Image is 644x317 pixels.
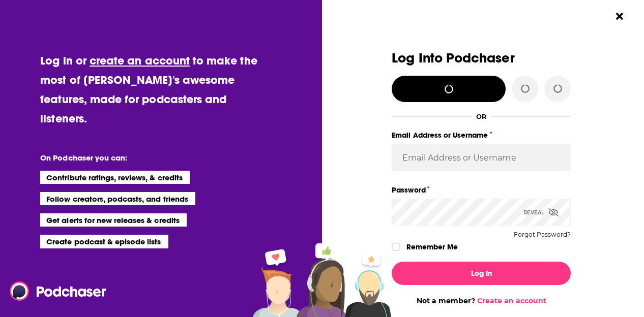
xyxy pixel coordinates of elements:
[40,171,190,184] li: Contribute ratings, reviews, & credits
[10,281,99,301] a: Podchaser - Follow, Share and Rate Podcasts
[476,112,487,120] div: OR
[392,183,571,197] label: Password
[523,199,559,226] div: Reveal
[40,153,244,163] li: On Podchaser you can:
[40,235,168,248] li: Create podcast & episode lists
[392,144,571,171] input: Email Address or Username
[392,129,571,142] label: Email Address or Username
[40,213,186,227] li: Get alerts for new releases & credits
[392,51,571,66] h3: Log Into Podchaser
[477,296,546,305] a: Create an account
[514,231,571,238] button: Forgot Password?
[10,281,107,301] img: Podchaser - Follow, Share and Rate Podcasts
[406,240,458,253] label: Remember Me
[40,192,195,205] li: Follow creators, podcasts, and friends
[610,7,629,26] button: Close Button
[392,296,571,305] div: Not a member?
[392,262,571,285] button: Log In
[90,53,190,68] a: create an account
